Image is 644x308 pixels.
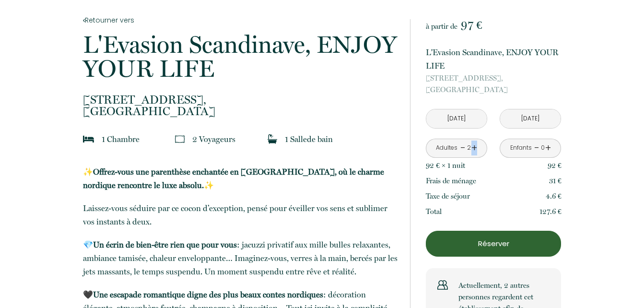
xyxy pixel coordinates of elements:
[83,15,398,25] a: Retourner vers
[426,160,465,171] p: 92 € × 1 nuit
[175,134,185,144] img: guests
[426,206,442,217] p: Total
[192,132,235,146] p: 2 Voyageur
[467,143,471,153] div: 2
[83,94,398,117] p: [GEOGRAPHIC_DATA]
[426,231,561,257] button: Réserver
[534,141,539,155] a: -
[460,141,466,155] a: -
[546,190,562,202] p: 4.6 €
[549,175,562,187] p: 31 €
[102,132,140,146] p: 1 Chambre
[426,190,470,202] p: Taxe de séjour
[461,18,482,32] span: 97 €
[83,33,398,81] p: L'Evasion Scandinave, ENJOY YOUR LIFE
[232,134,235,144] span: s
[83,94,398,106] span: [STREET_ADDRESS],
[426,175,476,187] p: Frais de ménage
[548,160,562,171] p: 92 €
[426,72,561,95] p: [GEOGRAPHIC_DATA]
[83,201,398,228] p: Laissez-vous séduire par ce cocon d’exception, pensé pour éveiller vos sens et sublimer vos insta...
[471,141,477,155] a: +
[436,143,457,153] div: Adultes
[540,143,545,153] div: 0
[93,240,237,249] strong: Un écrin de bien-être rien que pour vous
[83,238,398,278] p: 💎 : jacuzzi privatif aux mille bulles relaxantes, ambiance tamisée, chaleur enveloppante… Imagine...
[93,290,323,299] strong: Une escapade romantique digne des plus beaux contes nordiques
[426,72,561,84] span: [STREET_ADDRESS],
[83,165,398,192] p: ✨ ✨
[429,238,558,249] p: Réserver
[539,206,562,217] p: 127.6 €
[426,46,561,72] p: L'Evasion Scandinave, ENJOY YOUR LIFE
[285,132,333,146] p: 1 Salle de bain
[500,109,561,128] input: Départ
[83,167,384,190] strong: Offrez-vous une parenthèse enchantée en [GEOGRAPHIC_DATA], où le charme nordique rencontre le lux...
[426,109,487,128] input: Arrivée
[510,143,532,153] div: Enfants
[437,280,448,290] img: users
[545,141,551,155] a: +
[426,22,457,31] span: à partir de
